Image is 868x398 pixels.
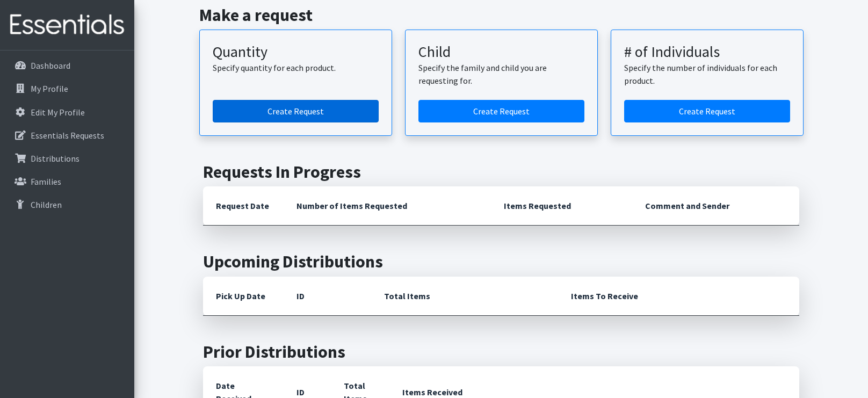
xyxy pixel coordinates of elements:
p: My Profile [31,83,68,94]
p: Dashboard [31,60,70,71]
p: Children [31,199,62,210]
th: Comment and Sender [632,186,799,226]
h2: Upcoming Distributions [203,251,799,272]
h3: Quantity [213,43,379,61]
img: HumanEssentials [4,7,130,43]
a: Children [4,194,130,215]
h3: Child [418,43,584,61]
p: Specify the family and child you are requesting for. [418,61,584,87]
th: Items Requested [491,186,632,226]
a: Create a request by number of individuals [624,100,790,122]
a: My Profile [4,78,130,99]
p: Essentials Requests [31,130,104,141]
h3: # of Individuals [624,43,790,61]
th: Request Date [203,186,284,226]
th: Pick Up Date [203,277,284,316]
a: Dashboard [4,55,130,76]
a: Essentials Requests [4,125,130,146]
a: Edit My Profile [4,102,130,123]
p: Families [31,176,61,187]
h2: Requests In Progress [203,162,799,182]
th: Items To Receive [558,277,799,316]
a: Families [4,171,130,192]
a: Create a request by quantity [213,100,379,122]
a: Create a request for a child or family [418,100,584,122]
p: Specify quantity for each product. [213,61,379,74]
h2: Prior Distributions [203,342,799,362]
th: ID [284,277,371,316]
th: Total Items [371,277,558,316]
th: Number of Items Requested [284,186,491,226]
p: Distributions [31,153,79,164]
p: Specify the number of individuals for each product. [624,61,790,87]
p: Edit My Profile [31,107,85,118]
h2: Make a request [199,5,804,25]
a: Distributions [4,148,130,169]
